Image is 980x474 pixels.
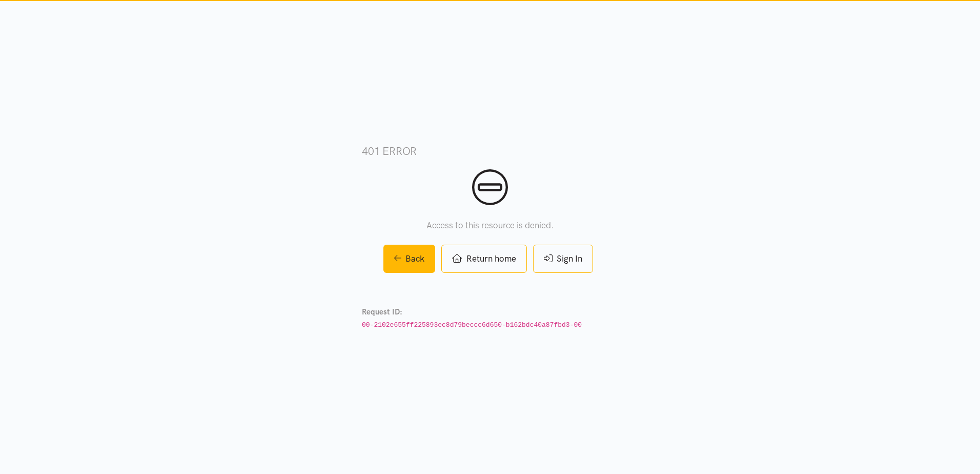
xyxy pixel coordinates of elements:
[362,321,582,329] code: 00-2102e655ff225893ec8d79beccc6d650-b162bdc40a87fbd3-00
[533,245,593,273] a: Sign In
[383,245,436,273] a: Back
[362,144,618,159] h3: 401 error
[362,219,618,232] p: Access to this resource is denied.
[441,245,526,273] a: Return home
[362,307,402,317] strong: Request ID:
